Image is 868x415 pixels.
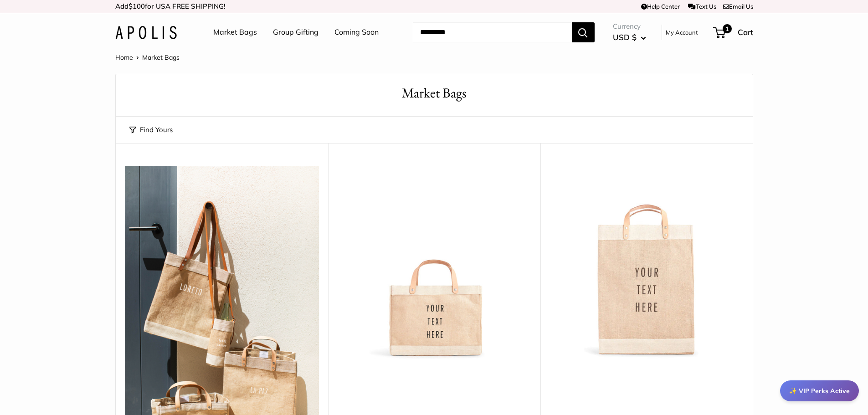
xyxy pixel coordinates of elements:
[780,380,859,401] div: ✨ VIP Perks Active
[613,32,637,42] span: USD $
[613,30,646,45] button: USD $
[337,166,531,360] a: Petite Market Bag in Naturaldescription_Effortless style that elevates every moment
[688,3,716,10] a: Text Us
[115,26,177,39] img: Apolis
[334,26,379,39] a: Coming Soon
[723,3,753,10] a: Email Us
[115,51,180,63] nav: Breadcrumb
[722,24,731,33] span: 1
[142,53,180,61] span: Market Bags
[613,20,646,33] span: Currency
[641,3,680,10] a: Help Center
[273,26,318,39] a: Group Gifting
[572,22,595,42] button: Search
[738,27,753,37] span: Cart
[115,53,133,61] a: Home
[337,166,531,360] img: Petite Market Bag in Natural
[550,166,744,360] img: Market Bag in Natural
[550,166,744,360] a: Market Bag in NaturalMarket Bag in Natural
[213,26,257,39] a: Market Bags
[413,22,572,42] input: Search...
[129,123,173,136] button: Find Yours
[714,25,753,40] a: 1 Cart
[666,27,698,38] a: My Account
[128,2,145,10] span: $100
[129,83,739,103] h1: Market Bags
